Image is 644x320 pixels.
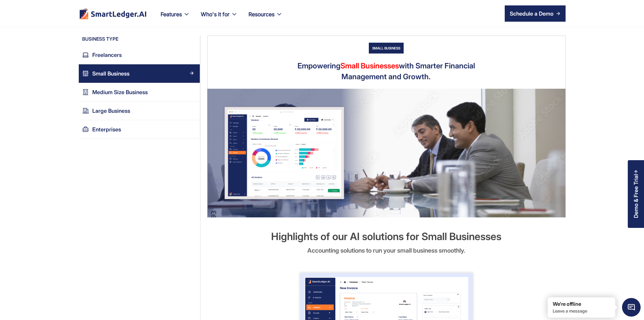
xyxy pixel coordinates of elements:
[92,106,130,115] div: Large Business
[622,298,641,317] span: Chat Widget
[155,9,195,27] div: Features
[510,9,553,18] div: Schedule a Demo
[190,71,194,75] img: Arrow Right Blue
[190,90,194,94] img: Arrow Right Blue
[553,308,610,314] p: Leave a message
[92,50,122,60] div: Freelancers
[79,36,200,46] div: BUSINESS TYPE
[79,64,200,83] a: Small BusinessArrow Right Blue
[92,88,148,97] div: Medium Size Business
[79,102,200,120] a: Large BusinessArrow Right Blue
[243,9,288,27] div: Resources
[248,9,275,19] div: Resources
[161,9,182,19] div: Features
[190,108,194,112] img: Arrow Right Blue
[190,52,194,57] img: Arrow Right Blue
[633,174,639,218] div: Demo & Free Trial
[92,125,121,134] div: Enterprises
[79,8,147,19] img: footer logo
[195,9,243,27] div: Who's it for
[307,245,466,256] div: Accounting solutions to run your small business smoothly.
[271,231,501,242] div: Highlights of our AI solutions for Small Businesses
[79,120,200,139] a: EnterprisesArrow Right Blue
[369,43,404,54] div: Small Business
[190,127,194,131] img: Arrow Right Blue
[79,83,200,102] a: Medium Size BusinessArrow Right Blue
[79,46,200,64] a: FreelancersArrow Right Blue
[505,5,566,22] a: Schedule a Demo
[201,9,230,19] div: Who's it for
[92,69,129,78] div: Small Business
[79,8,147,19] a: home
[340,61,399,70] span: Small Businesses
[279,60,494,82] div: Empowering with Smarter Financial Management and Growth.
[553,301,610,307] div: We're offline
[556,12,560,16] img: arrow right icon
